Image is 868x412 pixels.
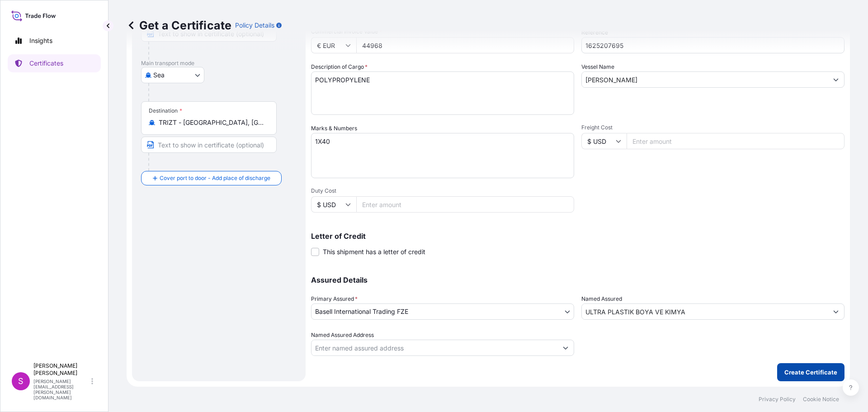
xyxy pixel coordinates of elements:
[311,303,574,320] button: Basell International Trading FZE
[141,67,204,83] button: Select transport
[311,331,374,340] label: Named Assured Address
[141,171,282,185] button: Cover port to door - Add place of discharge
[315,307,408,316] span: Basell International Trading FZE
[29,36,52,45] p: Insights
[153,71,165,80] span: Sea
[18,377,24,386] span: S
[29,59,63,68] p: Certificates
[759,396,796,403] a: Privacy Policy
[160,174,270,183] span: Cover port to door - Add place of discharge
[581,62,614,71] label: Vessel Name
[33,379,90,400] p: [PERSON_NAME][EMAIL_ADDRESS][PERSON_NAME][DOMAIN_NAME]
[311,62,368,71] label: Description of Cargo
[235,21,274,30] p: Policy Details
[582,303,828,320] input: Assured Name
[8,54,101,72] a: Certificates
[141,137,277,153] input: Text to appear on certificate
[557,340,574,356] button: Show suggestions
[828,303,844,320] button: Show suggestions
[8,32,101,50] a: Insights
[803,396,839,403] a: Cookie Notice
[311,187,574,194] span: Duty Cost
[627,133,844,149] input: Enter amount
[323,247,425,256] span: This shipment has a letter of credit
[356,196,574,213] input: Enter amount
[828,71,844,88] button: Show suggestions
[777,363,844,381] button: Create Certificate
[311,124,357,133] label: Marks & Numbers
[581,294,622,303] label: Named Assured
[582,71,828,88] input: Type to search vessel name or IMO
[311,232,844,240] p: Letter of Credit
[784,368,837,377] p: Create Certificate
[159,118,265,127] input: Destination
[127,18,231,33] p: Get a Certificate
[33,362,90,377] p: [PERSON_NAME] [PERSON_NAME]
[149,107,182,114] div: Destination
[311,294,358,303] span: Primary Assured
[311,340,557,356] input: Named Assured Address
[311,276,844,284] p: Assured Details
[581,124,844,131] span: Freight Cost
[141,60,297,67] p: Main transport mode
